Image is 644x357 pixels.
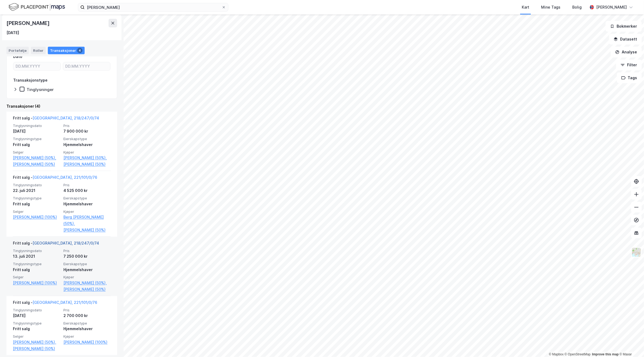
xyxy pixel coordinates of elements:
div: Transaksjonstype [13,77,48,83]
a: [PERSON_NAME] (50%), [63,155,111,161]
div: [DATE] [13,128,60,134]
a: [PERSON_NAME] (50%) [63,286,111,293]
div: 4 525 000 kr [63,187,111,194]
div: 13. juli 2021 [13,253,60,260]
span: Tinglysningstype [13,321,60,326]
a: [PERSON_NAME] (50%), [13,339,60,345]
a: [PERSON_NAME] (50%), [13,155,60,161]
span: Selger [13,209,60,214]
button: Analyse [611,47,642,57]
div: Mine Tags [541,4,560,10]
a: [PERSON_NAME] (50%) [13,345,60,352]
a: Improve this map [592,352,619,356]
a: [PERSON_NAME] (100%) [63,339,111,345]
span: Pris [63,183,111,187]
span: Kjøper [63,150,111,155]
div: Transaksjoner (4) [6,103,117,110]
div: Dato [13,53,22,60]
div: 2 700 000 kr [63,312,111,319]
a: [GEOGRAPHIC_DATA], 221/101/0/76 [33,300,97,305]
div: Tinglysninger [27,87,54,92]
a: [GEOGRAPHIC_DATA], 221/101/0/76 [33,175,97,180]
input: Søk på adresse, matrikkel, gårdeiere, leietakere eller personer [85,3,222,11]
a: [PERSON_NAME] (50%) [13,161,60,167]
div: Hjemmelshaver [63,326,111,332]
div: Hjemmelshaver [63,141,111,148]
div: Portefølje [6,47,29,54]
span: Pris [63,249,111,253]
a: [PERSON_NAME] (100%) [13,214,60,220]
span: Tinglysningsdato [13,249,60,253]
a: [PERSON_NAME] (100%) [13,280,60,286]
div: Fritt salg [13,267,60,273]
div: Hjemmelshaver [63,201,111,207]
div: Fritt salg - [13,174,97,183]
a: [PERSON_NAME] (50%), [63,280,111,286]
span: Tinglysningsdato [13,308,60,312]
div: 7 250 000 kr [63,253,111,260]
span: Selger [13,275,60,279]
button: Datasett [609,34,642,45]
div: [DATE] [13,312,60,319]
input: DD.MM.YYYY [13,62,60,70]
span: Pris [63,123,111,128]
span: Eierskapstype [63,196,111,201]
span: Eierskapstype [63,321,111,326]
img: logo.f888ab2527a4732fd821a326f86c7f29.svg [9,2,65,12]
a: [PERSON_NAME] (50%) [63,227,111,233]
div: 7 900 000 kr [63,128,111,134]
div: [PERSON_NAME] [6,19,51,27]
span: Kjøper [63,334,111,339]
button: Bokmerker [606,21,642,32]
a: [GEOGRAPHIC_DATA], 218/247/0/74 [33,116,99,120]
a: Mapbox [549,352,564,356]
a: [GEOGRAPHIC_DATA], 218/247/0/74 [33,241,99,245]
div: Fritt salg [13,201,60,207]
span: Tinglysningsdato [13,183,60,187]
div: [DATE] [6,30,19,36]
div: Fritt salg - [13,299,97,308]
div: Fritt salg [13,141,60,148]
span: Kjøper [63,209,111,214]
input: DD.MM.YYYY [63,62,110,70]
iframe: Chat Widget [617,331,644,357]
span: Eierskapstype [63,262,111,266]
button: Filter [616,60,642,70]
span: Tinglysningstype [13,196,60,201]
a: Berg [PERSON_NAME] (50%), [63,214,111,227]
span: Tinglysningsdato [13,123,60,128]
span: Tinglysningstype [13,137,60,141]
span: Selger [13,334,60,339]
div: Transaksjoner [48,47,85,54]
span: Eierskapstype [63,137,111,141]
div: Fritt salg - [13,240,99,249]
img: Z [631,247,642,257]
span: Tinglysningstype [13,262,60,266]
button: Tags [617,72,642,83]
div: 4 [77,48,82,53]
span: Kjøper [63,275,111,279]
div: Bolig [572,4,582,10]
span: Selger [13,150,60,155]
div: Hjemmelshaver [63,267,111,273]
div: [PERSON_NAME] [596,4,627,10]
div: Roller [31,47,46,54]
div: Fritt salg - [13,115,99,123]
a: [PERSON_NAME] (50%) [63,161,111,167]
div: Fritt salg [13,326,60,332]
span: Pris [63,308,111,312]
div: Kart [522,4,529,10]
div: 22. juli 2021 [13,187,60,194]
a: OpenStreetMap [565,352,591,356]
